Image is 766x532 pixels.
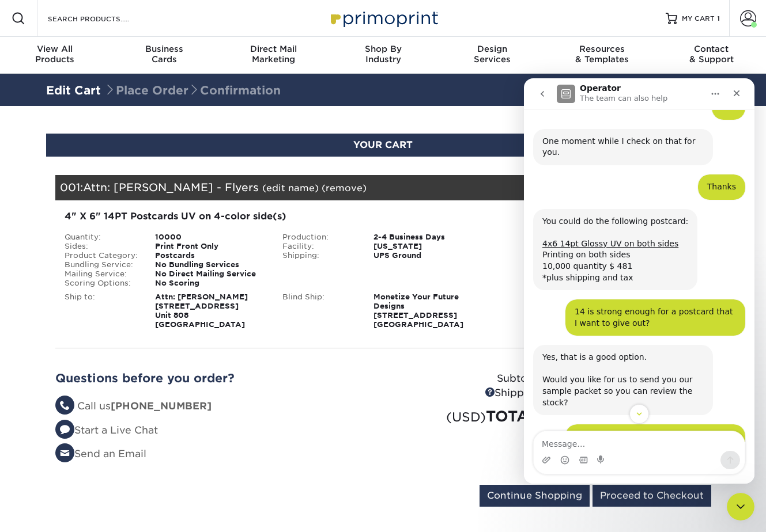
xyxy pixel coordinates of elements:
h2: Questions before you order? [55,371,375,385]
div: Facility: [274,242,365,251]
div: Scoring Options: [56,279,147,288]
div: Sides: [56,242,147,251]
div: Mailing Service: [56,269,147,279]
span: 1 [717,14,720,22]
small: (USD) [446,409,486,424]
span: Business [110,44,219,54]
a: Direct MailMarketing [219,37,329,74]
button: Upload attachment [18,377,27,386]
a: Start a Live Chat [55,424,158,436]
a: DesignServices [437,37,547,74]
div: 10000 [146,233,274,242]
div: No Scoring [146,279,274,288]
div: Services [437,44,547,64]
button: Start recording [73,377,82,386]
div: Quantity: [56,233,147,242]
strong: Monetize Your Future Designs [STREET_ADDRESS] [GEOGRAPHIC_DATA] [373,292,463,329]
span: Contact [656,44,766,54]
div: & Templates [547,44,656,64]
span: YOUR CART [353,139,413,150]
span: Design [437,44,547,54]
input: Continue Shopping [480,485,590,507]
div: Subtotal: [383,371,552,386]
a: Edit Cart [46,83,101,97]
div: Marketing [219,44,329,64]
a: (edit name) [262,183,319,193]
a: Shop ByIndustry [329,37,438,74]
button: Send a message… [197,373,216,391]
div: Shipping: [501,210,702,221]
div: [US_STATE] [365,242,492,251]
a: Resources& Templates [547,37,656,74]
div: 001: [55,175,602,200]
div: No, because my client wants them quick, but thanks. How long is production and what is the shippi... [41,346,221,416]
div: Junia says… [9,346,221,425]
div: UPS Ground [365,251,492,260]
iframe: To enrich screen reader interactions, please activate Accessibility in Grammarly extension settings [524,78,754,484]
div: Print Front Only [146,242,274,251]
button: Scroll to bottom [105,326,125,345]
button: Gif picker [55,377,64,386]
div: Bundling Service: [56,260,147,269]
input: SEARCH PRODUCTS..... [47,12,159,25]
div: TOTAL: [383,405,552,427]
li: Call us [55,399,375,414]
span: MY CART [682,14,715,24]
div: Shipping: [274,251,365,260]
div: Ship to: [56,292,147,329]
div: Cards [110,44,219,64]
div: Postcards [146,251,274,260]
div: Product Category: [56,251,147,260]
button: Emoji picker [36,377,46,386]
div: Blind Ship: [274,292,365,329]
a: BusinessCards [110,37,219,74]
textarea: Message… [10,353,221,373]
span: Attn: [PERSON_NAME] - Flyers [83,181,259,193]
div: & Support [656,44,766,64]
span: Place Order Confirmation [104,83,281,97]
div: Industry [329,44,438,64]
a: Send an Email [55,448,146,459]
a: Contact& Support [656,37,766,74]
span: Resources [547,44,656,54]
img: Primoprint [326,6,441,31]
div: 4" X 6" 14PT Postcards UV on 4-color side(s) [65,210,484,223]
strong: Attn: [PERSON_NAME] [STREET_ADDRESS] Unit 808 [GEOGRAPHIC_DATA] [155,292,248,329]
strong: [PHONE_NUMBER] [111,400,212,412]
a: (remove) [322,183,367,193]
iframe: Intercom live chat [727,493,754,520]
div: No Bundling Services [146,260,274,269]
div: 2-4 Business Days [365,233,492,242]
div: Production: [274,233,365,242]
div: Shipping: [383,386,552,401]
div: No Direct Mailing Service [146,269,274,279]
span: Shop By [329,44,438,54]
span: Direct Mail [219,44,329,54]
input: Proceed to Checkout [593,485,711,507]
